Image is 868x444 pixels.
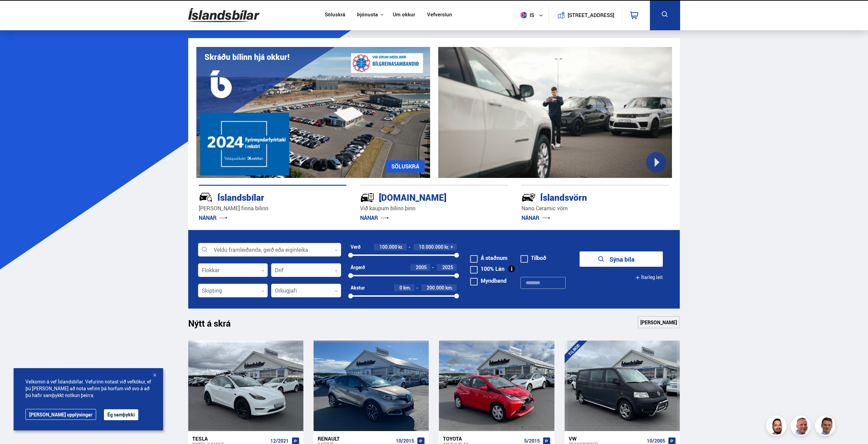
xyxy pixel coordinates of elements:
img: -Svtn6bYgwAsiwNX.svg [521,190,536,204]
h1: Skráðu bílinn hjá okkur! [205,52,289,62]
div: Árgerð [351,265,365,270]
p: Nano Ceramic vörn [521,204,669,212]
a: NÁNAR [360,214,389,221]
button: Ég samþykki [104,409,138,420]
div: Íslandsvörn [521,191,645,203]
span: 0 [400,284,402,291]
img: FbJEzSuNWCJXmdc-.webp [816,416,836,437]
span: 10/2005 [647,438,665,444]
label: Tilboð [520,255,546,261]
span: Velkomin á vef Íslandsbílar. Vefurinn notast við vefkökur, ef þú [PERSON_NAME] að nota vefinn þá ... [25,378,151,399]
button: Þjónusta [357,12,378,18]
label: Myndband [470,278,507,283]
span: 200.000 [427,284,444,291]
a: [PERSON_NAME] upplýsingar [25,409,96,420]
label: 100% Lán [470,266,504,272]
button: Sýna bíla [580,251,663,267]
a: Söluskrá [325,12,345,19]
span: kr. [444,244,449,250]
span: km. [445,285,453,291]
span: + [450,244,453,250]
p: [PERSON_NAME] finna bílinn [199,204,347,212]
img: siFngHWaQ9KaOqBr.png [792,416,812,437]
div: Akstur [351,285,365,291]
a: Vefverslun [427,12,452,19]
button: [STREET_ADDRESS] [570,12,612,18]
label: Á staðnum [470,255,508,261]
a: Um okkur [393,12,415,19]
img: nhp88E3Fdnt1Opn2.png [767,416,787,437]
a: NÁNAR [199,214,228,221]
img: eKx6w-_Home_640_.png [196,47,430,178]
span: 10/2015 [396,438,414,444]
span: is [518,12,535,18]
h1: Nýtt á skrá [188,318,243,332]
span: kr. [398,244,403,250]
a: [PERSON_NAME] [638,316,680,328]
span: 12/2021 [270,438,289,444]
span: 10.000.000 [419,244,443,250]
div: Tesla [192,435,268,442]
div: Toyota [443,435,521,442]
span: 100.000 [379,244,397,250]
div: Íslandsbílar [199,191,322,203]
img: G0Ugv5HjCgRt.svg [188,4,260,26]
span: km. [403,285,411,291]
a: SÖLUSKRÁ [386,160,425,172]
span: 5/2015 [524,438,540,444]
span: 2025 [442,264,453,270]
img: svg+xml;base64,PHN2ZyB4bWxucz0iaHR0cDovL3d3dy53My5vcmcvMjAwMC9zdmciIHdpZHRoPSI1MTIiIGhlaWdodD0iNT... [520,12,527,18]
img: tr5P-W3DuiFaO7aO.svg [360,190,374,204]
p: Við kaupum bílinn þinn [360,204,508,212]
button: is [518,5,548,25]
div: Renault [318,435,393,442]
a: [STREET_ADDRESS] [552,5,618,25]
a: NÁNAR [521,214,550,221]
div: [DOMAIN_NAME] [360,191,484,203]
div: Verð [351,244,360,250]
button: Ítarleg leit [635,270,663,285]
span: 2005 [416,264,427,270]
div: VW [569,435,644,442]
img: JRvxyua_JYH6wB4c.svg [199,190,213,204]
